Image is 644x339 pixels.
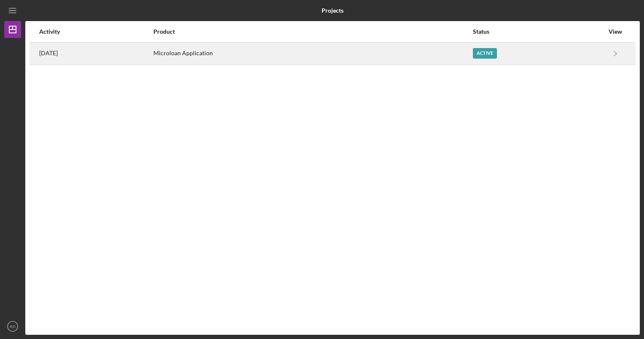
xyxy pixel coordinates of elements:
[153,43,472,64] div: Microloan Application
[10,324,16,329] text: RD
[39,50,58,56] time: 2025-08-07 10:45
[473,28,604,35] div: Status
[39,28,153,35] div: Activity
[605,28,626,35] div: View
[153,28,472,35] div: Product
[322,7,343,14] b: Projects
[4,318,21,335] button: RD
[473,48,497,59] div: Active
